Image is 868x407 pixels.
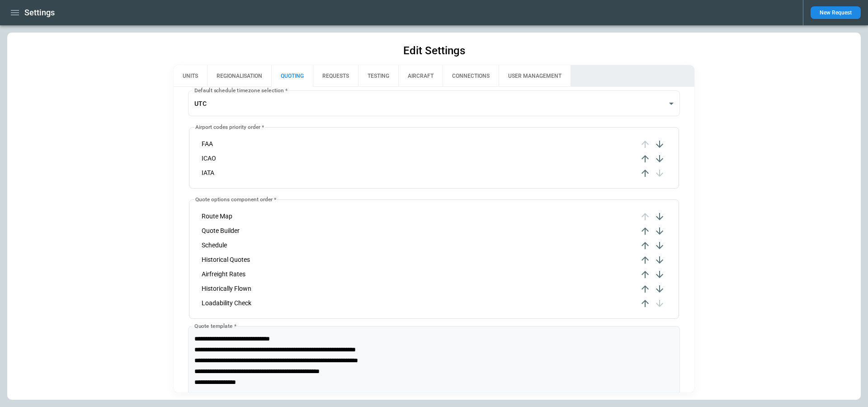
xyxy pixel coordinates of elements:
[194,137,674,151] li: FAA
[194,209,674,224] li: Route Map
[194,151,674,166] li: ICAO
[194,282,674,296] li: Historically Flown
[194,238,674,253] li: Schedule
[499,65,571,87] button: USER MANAGEMENT
[443,65,499,87] button: CONNECTIONS
[271,65,313,87] button: QUOTING
[194,267,674,282] li: Airfreight Rates
[194,296,674,311] li: Loadability Check
[188,90,680,116] div: UTC
[24,7,55,18] h1: Settings
[398,65,443,87] button: AIRCRAFT
[194,123,265,131] legend: Airport codes priority order *
[194,196,277,203] legend: Quote options component order *
[194,166,674,180] li: IATA
[313,65,358,87] button: REQUESTS
[174,65,207,87] button: UNITS
[194,224,674,238] li: Quote Builder
[403,43,465,58] h1: Edit Settings
[207,65,271,87] button: REGIONALISATION
[194,253,674,267] li: Historical Quotes
[811,6,861,19] button: New Request
[194,86,288,94] label: Default schedule timezone selection
[358,65,398,87] button: TESTING
[194,322,236,330] label: Quote template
